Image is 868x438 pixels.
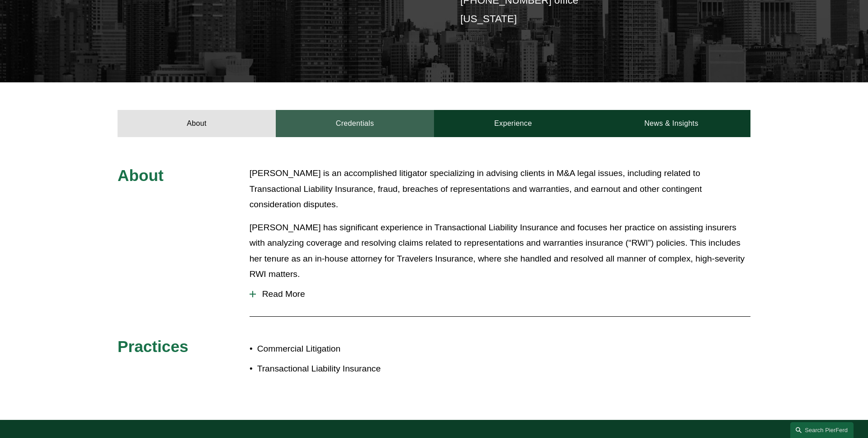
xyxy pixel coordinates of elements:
a: About [118,110,276,137]
span: Practices [118,338,189,355]
a: Experience [434,110,592,137]
a: Search this site [790,422,854,438]
p: [PERSON_NAME] is an accomplished litigator specializing in advising clients in M&A legal issues, ... [250,166,750,213]
span: Read More [256,289,750,299]
p: [PERSON_NAME] has significant experience in Transactional Liability Insurance and focuses her pra... [250,220,750,282]
span: About [118,167,164,184]
a: News & Insights [592,110,750,137]
p: Transactional Liability Insurance [257,361,434,377]
a: Credentials [276,110,434,137]
button: Read More [250,282,750,306]
p: Commercial Litigation [257,341,434,357]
